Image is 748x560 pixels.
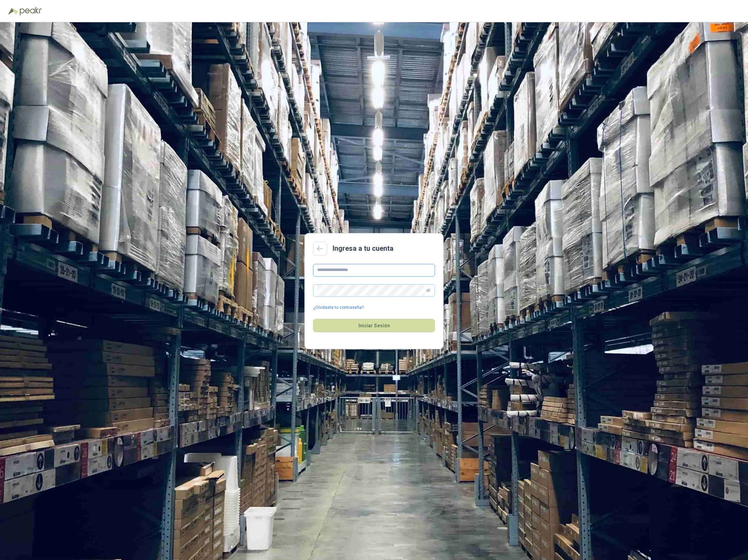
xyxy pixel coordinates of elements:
h2: Ingresa a tu cuenta [333,243,393,254]
a: ¿Olvidaste tu contraseña? [313,304,364,311]
span: eye-invisible [426,288,430,293]
img: Peakr [19,7,42,15]
img: Logo [8,8,18,15]
button: Iniciar Sesión [313,319,435,332]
